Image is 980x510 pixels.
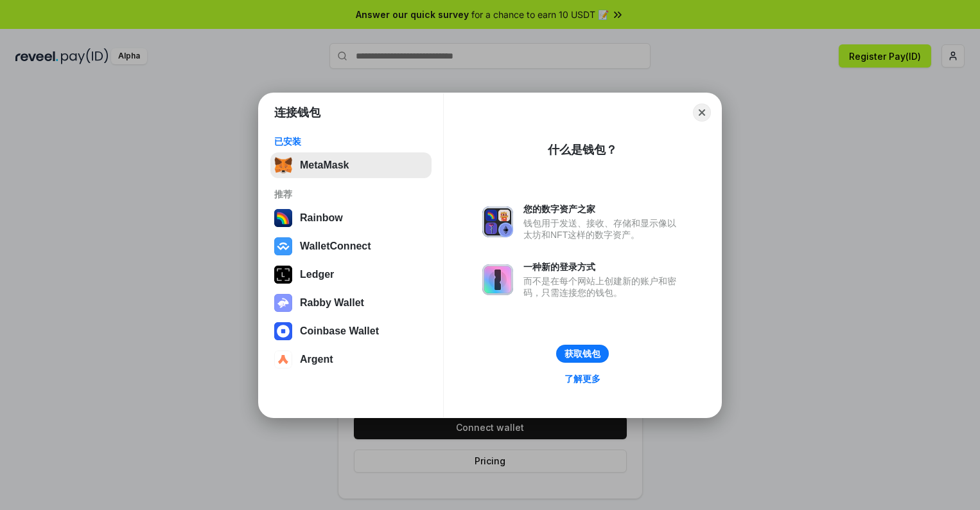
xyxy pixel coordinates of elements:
div: 了解更多 [564,373,600,385]
button: Argent [270,347,432,372]
div: Argent [300,354,333,365]
div: WalletConnect [300,241,371,252]
div: 您的数字资产之家 [523,203,683,215]
div: 已安装 [274,136,428,147]
div: MetaMask [300,159,349,171]
button: Rainbow [270,205,432,231]
div: 一种新的登录方式 [523,261,683,273]
div: 什么是钱包？ [548,142,617,158]
div: Ledger [300,269,334,280]
button: Coinbase Wallet [270,318,432,344]
img: svg+xml,%3Csvg%20xmlns%3D%22http%3A%2F%2Fwww.w3.org%2F2000%2Fsvg%22%20width%3D%2228%22%20height%3... [274,266,292,284]
img: svg+xml,%3Csvg%20xmlns%3D%22http%3A%2F%2Fwww.w3.org%2F2000%2Fsvg%22%20fill%3D%22none%22%20viewBox... [482,264,513,295]
button: Rabby Wallet [270,290,432,316]
div: 而不是在每个网站上创建新的账户和密码，只需连接您的钱包。 [523,275,683,298]
img: svg+xml,%3Csvg%20width%3D%2228%22%20height%3D%2228%22%20viewBox%3D%220%200%2028%2028%22%20fill%3D... [274,322,292,340]
div: 推荐 [274,188,428,200]
div: 获取钱包 [564,348,600,360]
img: svg+xml,%3Csvg%20fill%3D%22none%22%20height%3D%2233%22%20viewBox%3D%220%200%2035%2033%22%20width%... [274,156,292,174]
h1: 连接钱包 [274,105,320,120]
img: svg+xml,%3Csvg%20width%3D%2228%22%20height%3D%2228%22%20viewBox%3D%220%200%2028%2028%22%20fill%3D... [274,351,292,369]
div: Rabby Wallet [300,297,364,309]
button: MetaMask [270,152,432,178]
div: 钱包用于发送、接收、存储和显示像以太坊和NFT这样的数字资产。 [523,217,683,241]
div: Rainbow [300,212,343,224]
img: svg+xml,%3Csvg%20xmlns%3D%22http%3A%2F%2Fwww.w3.org%2F2000%2Fsvg%22%20fill%3D%22none%22%20viewBox... [274,294,292,312]
button: Ledger [270,262,432,287]
button: Close [693,104,711,122]
img: svg+xml,%3Csvg%20xmlns%3D%22http%3A%2F%2Fwww.w3.org%2F2000%2Fsvg%22%20fill%3D%22none%22%20viewBox... [482,206,513,237]
a: 了解更多 [557,370,608,387]
div: Coinbase Wallet [300,325,379,337]
img: svg+xml,%3Csvg%20width%3D%22120%22%20height%3D%22120%22%20viewBox%3D%220%200%20120%20120%22%20fil... [274,209,292,227]
button: WalletConnect [270,233,432,259]
button: 获取钱包 [556,345,609,363]
img: svg+xml,%3Csvg%20width%3D%2228%22%20height%3D%2228%22%20viewBox%3D%220%200%2028%2028%22%20fill%3D... [274,237,292,255]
